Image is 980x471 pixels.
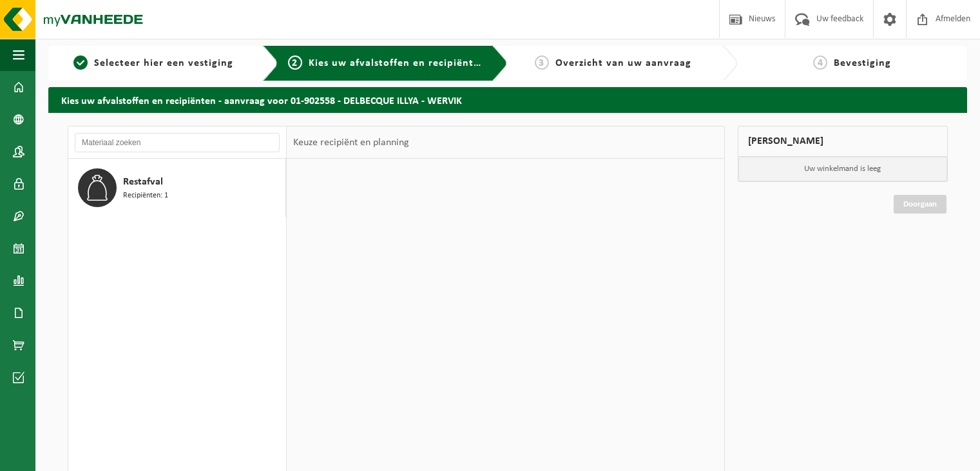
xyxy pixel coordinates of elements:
[48,87,967,112] h2: Kies uw afvalstoffen en recipiënten - aanvraag voor 01-902558 - DELBECQUE ILLYA - WERVIK
[555,58,691,68] span: Overzicht van uw aanvraag
[288,55,302,70] span: 2
[813,55,827,70] span: 4
[123,190,168,202] span: Recipiënten: 1
[55,55,253,71] a: 1Selecteer hier een vestiging
[94,58,233,68] span: Selecteer hier een vestiging
[68,159,286,217] button: Restafval Recipiënten: 1
[309,58,486,68] span: Kies uw afvalstoffen en recipiënten
[73,55,88,70] span: 1
[123,174,163,190] span: Restafval
[834,58,891,68] span: Bevestiging
[894,195,946,214] a: Doorgaan
[535,55,549,70] span: 3
[738,157,948,181] p: Uw winkelmand is leeg
[75,133,280,152] input: Materiaal zoeken
[738,126,948,157] div: [PERSON_NAME]
[287,126,416,159] div: Keuze recipiënt en planning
